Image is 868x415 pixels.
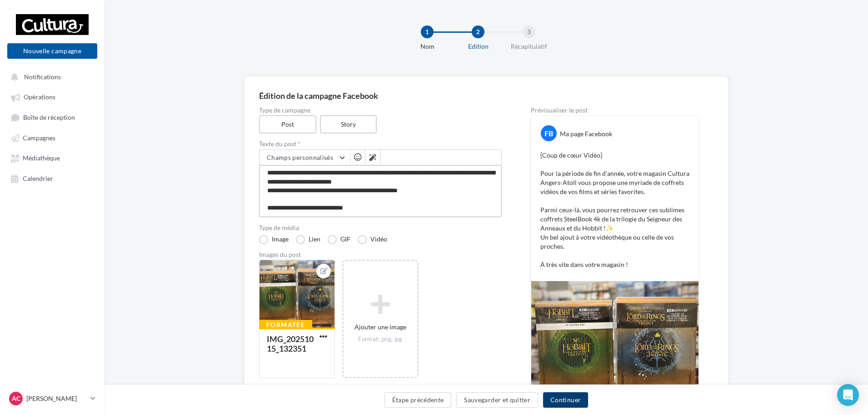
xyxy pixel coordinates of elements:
[449,42,507,51] div: Edition
[24,73,61,81] span: Notifications
[384,392,452,408] button: Étape précédente
[23,174,53,182] span: Calendrier
[5,109,99,126] a: Boîte de réception
[23,134,55,142] span: Campagnes
[560,129,612,138] div: Ma page Facebook
[358,235,387,244] label: Vidéo
[259,150,350,165] button: Champs personnalisés
[5,170,99,186] a: Calendrier
[296,235,320,244] label: Lien
[267,154,333,161] span: Champs personnalisés
[259,141,502,147] label: Texte du post *
[472,26,484,38] div: 2
[531,107,699,113] div: Prévisualiser le post
[320,115,377,133] label: Story
[5,129,99,146] a: Campagnes
[540,151,689,269] p: [Coup de cœur Vidéo] Pour la période de fin d'année, votre magasin Cultura Angers-Atoll vous prop...
[259,320,312,330] div: Formatée
[543,392,588,408] button: Continuer
[259,251,502,258] div: Images du post
[541,125,557,141] div: FB
[837,384,859,406] div: Open Intercom Messenger
[500,42,558,51] div: Récapitulatif
[26,394,87,403] p: [PERSON_NAME]
[5,149,99,166] a: Médiathèque
[456,392,538,408] button: Sauvegarder et quitter
[23,154,60,162] span: Médiathèque
[259,225,502,231] label: Type de média
[7,390,97,407] a: AC [PERSON_NAME]
[23,113,75,121] span: Boîte de réception
[7,43,97,59] button: Nouvelle campagne
[259,107,502,113] label: Type de campagne
[259,235,289,244] label: Image
[24,93,55,101] span: Opérations
[259,115,316,133] label: Post
[328,235,350,244] label: GIF
[523,26,535,38] div: 3
[5,68,95,85] button: Notifications
[259,92,713,100] div: Édition de la campagne Facebook
[267,334,314,354] div: IMG_20251015_132351
[5,88,99,105] a: Opérations
[421,26,434,38] div: 1
[12,394,20,403] span: AC
[398,42,456,51] div: Nom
